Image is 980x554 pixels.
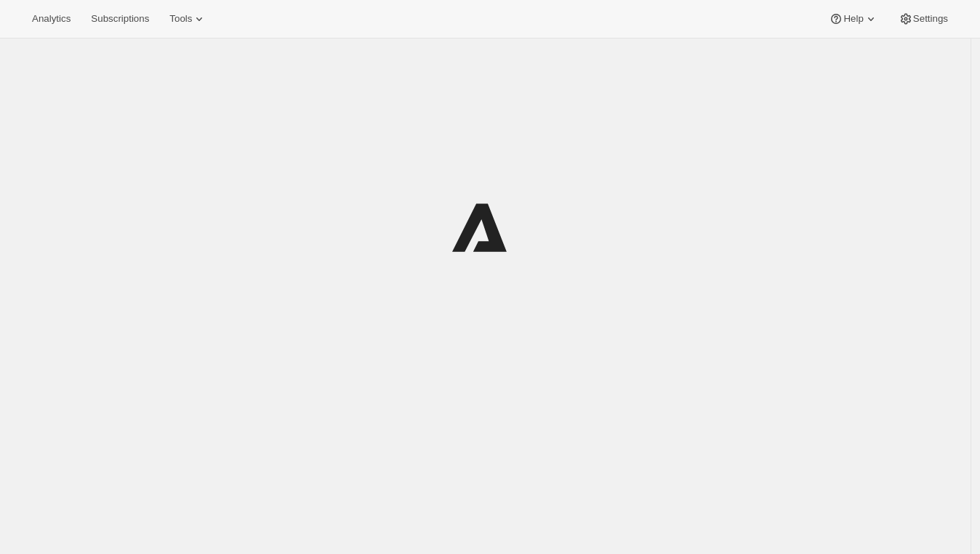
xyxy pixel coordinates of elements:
[820,9,886,29] button: Help
[843,13,863,25] span: Help
[82,9,158,29] button: Subscriptions
[169,13,192,25] span: Tools
[890,9,957,29] button: Settings
[32,13,71,25] span: Analytics
[161,9,215,29] button: Tools
[23,9,79,29] button: Analytics
[913,13,948,25] span: Settings
[91,13,149,25] span: Subscriptions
